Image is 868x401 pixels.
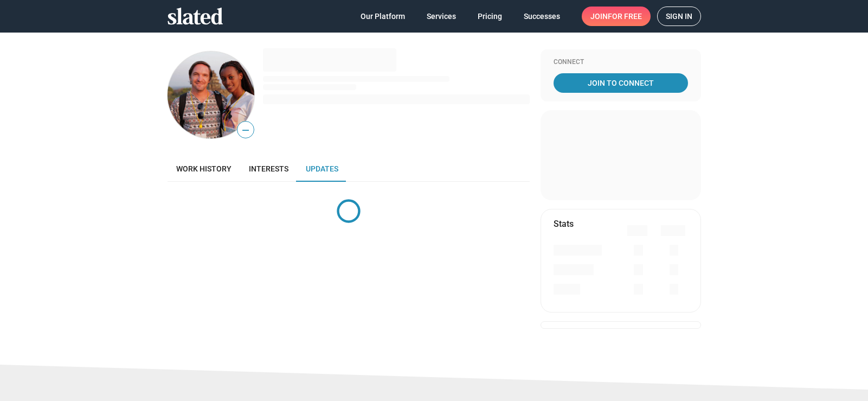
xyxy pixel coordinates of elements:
a: Our Platform [352,7,414,26]
span: Pricing [478,7,502,26]
div: Connect [554,58,688,67]
a: Join To Connect [554,73,688,93]
a: Services [418,7,465,26]
a: Updates [297,156,347,182]
span: Our Platform [361,7,405,26]
span: Updates [306,164,338,173]
a: Pricing [469,7,511,26]
span: — [237,123,254,137]
a: Successes [515,7,569,26]
span: Join [590,7,642,26]
span: for free [608,7,642,26]
span: Join To Connect [556,73,686,93]
span: Sign in [666,7,692,26]
span: Work history [176,164,232,173]
span: Services [427,7,456,26]
a: Work history [168,156,240,182]
a: Joinfor free [582,7,651,26]
a: Interests [240,156,297,182]
a: Sign in [657,7,701,26]
mat-card-title: Stats [554,218,574,230]
span: Successes [524,7,560,26]
span: Interests [249,164,288,173]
